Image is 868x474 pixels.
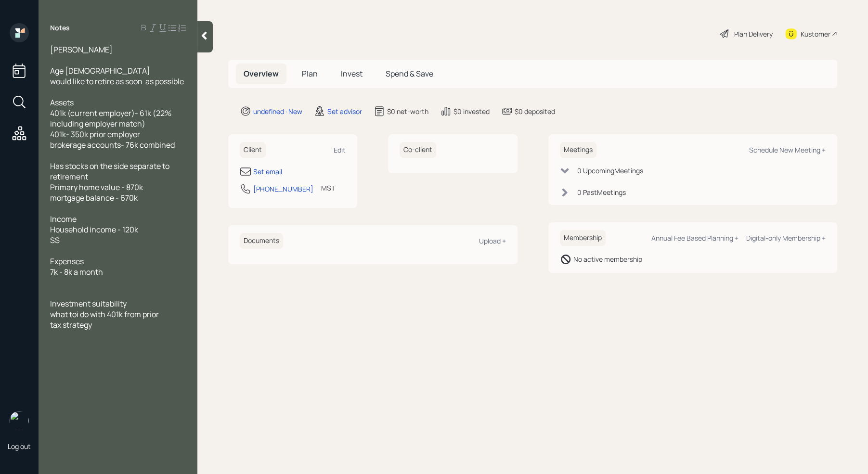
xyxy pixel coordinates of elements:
span: Overview [244,68,279,79]
div: Edit [334,145,346,154]
span: Expenses [50,256,84,267]
span: [PERSON_NAME] [50,44,113,55]
h6: Client [240,142,266,158]
span: SS [50,235,60,245]
span: Assets [50,97,74,108]
div: 0 Upcoming Meeting s [577,166,643,176]
div: $0 net-worth [387,106,428,116]
img: retirable_logo.png [10,411,29,430]
div: Plan Delivery [734,29,773,39]
div: MST [321,183,335,193]
div: $0 invested [453,106,490,116]
span: mortgage balance - 670k [50,192,138,203]
h6: Co-client [400,142,436,158]
div: Kustomer [801,29,830,39]
span: Household income - 120k [50,224,138,235]
div: Digital-only Membership + [746,233,826,243]
span: 401k (current employer)- 61k (22% including employer match) [50,108,173,129]
span: Spend & Save [386,68,433,79]
div: Upload + [479,236,506,245]
span: Plan [302,68,318,79]
div: Set advisor [327,106,362,116]
span: Has stocks on the side separate to retirement [50,161,171,182]
div: Set email [253,167,282,177]
span: brokerage accounts- 76k combined [50,140,175,150]
span: tax strategy [50,320,92,330]
h6: Membership [560,230,606,246]
div: $0 deposited [515,106,555,116]
div: 0 Past Meeting s [577,187,626,197]
div: Schedule New Meeting + [749,145,826,154]
span: would like to retire as soon as possible [50,76,184,87]
h6: Meetings [560,142,596,158]
div: Annual Fee Based Planning + [651,233,738,243]
div: Log out [8,442,31,451]
span: Invest [341,68,363,79]
span: Income [50,214,77,224]
span: Investment suitability [50,298,127,309]
span: 7k - 8k a month [50,267,103,277]
label: Notes [50,23,70,33]
span: what toi do with 401k from prior [50,309,159,320]
div: undefined · New [253,106,302,116]
div: [PHONE_NUMBER] [253,184,313,194]
span: Primary home value - 870k [50,182,143,192]
div: No active membership [573,254,642,264]
h6: Documents [240,233,283,249]
span: Age [DEMOGRAPHIC_DATA] [50,65,150,76]
span: 401k- 350k prior employer [50,129,140,140]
